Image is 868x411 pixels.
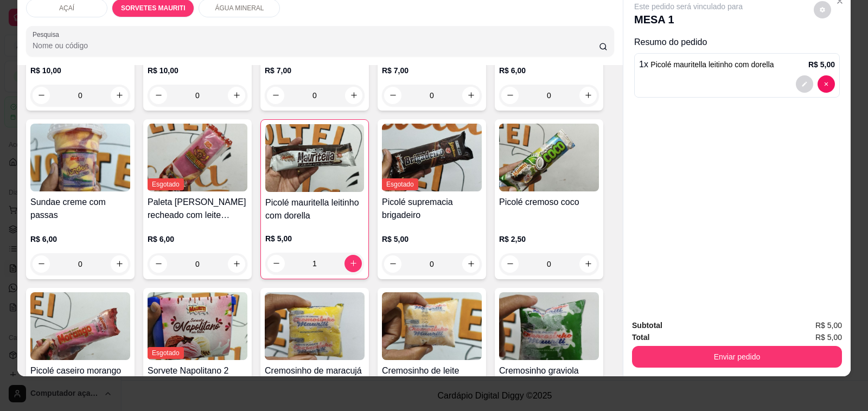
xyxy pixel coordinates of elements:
[632,333,649,342] strong: Total
[345,87,362,104] button: increase-product-quantity
[148,65,247,76] p: R$ 10,00
[499,364,599,377] h4: Cremosinho graviola
[796,75,813,93] button: decrease-product-quantity
[499,196,599,209] h4: Picolé cremoso coco
[384,255,401,273] button: decrease-product-quantity
[462,87,480,104] button: increase-product-quantity
[33,40,599,51] input: Pesquisa
[30,364,130,377] h4: Picolé caseiro morango
[384,87,401,104] button: decrease-product-quantity
[344,255,362,272] button: increase-product-quantity
[30,124,130,191] img: product-image
[382,65,482,76] p: R$ 7,00
[818,75,835,93] button: decrease-product-quantity
[33,255,50,273] button: decrease-product-quantity
[501,255,519,273] button: decrease-product-quantity
[148,178,184,190] span: Esgotado
[499,292,599,360] img: product-image
[815,319,842,331] span: R$ 5,00
[632,346,842,368] button: Enviar pedido
[30,65,130,76] p: R$ 10,00
[150,87,167,104] button: decrease-product-quantity
[579,87,597,104] button: increase-product-quantity
[639,58,774,71] p: 1 x
[265,292,365,360] img: product-image
[148,196,247,222] h4: Paleta [PERSON_NAME] recheado com leite condensado
[499,65,599,76] p: R$ 6,00
[382,196,482,222] h4: Picolé supremacia brigadeiro
[59,4,74,12] p: AÇAÍ
[267,255,285,272] button: decrease-product-quantity
[634,36,840,49] p: Resumo do pedido
[579,255,597,273] button: increase-product-quantity
[265,196,364,222] h4: Picolé mauritella leitinho com dorella
[650,60,774,69] span: Picolé mauritella leitinho com dorella
[382,124,482,191] img: product-image
[33,87,50,104] button: decrease-product-quantity
[265,124,364,192] img: product-image
[148,347,184,359] span: Esgotado
[462,255,480,273] button: increase-product-quantity
[382,292,482,360] img: product-image
[265,364,365,377] h4: Cremosinho de maracujá
[808,59,835,70] p: R$ 5,00
[228,87,245,104] button: increase-product-quantity
[632,321,662,330] strong: Subtotal
[814,1,831,18] button: decrease-product-quantity
[382,364,482,390] h4: Cremosinho de leite condensado
[33,30,63,39] label: Pesquisa
[30,234,130,245] p: R$ 6,00
[815,331,842,343] span: R$ 5,00
[30,292,130,360] img: product-image
[634,1,743,12] p: Este pedido será vinculado para
[382,234,482,245] p: R$ 5,00
[634,12,743,27] p: MESA 1
[111,87,128,104] button: increase-product-quantity
[265,65,365,76] p: R$ 7,00
[267,87,284,104] button: decrease-product-quantity
[382,178,418,190] span: Esgotado
[499,234,599,245] p: R$ 2,50
[215,4,264,12] p: ÁGUA MINERAL
[148,234,247,245] p: R$ 6,00
[148,364,247,390] h4: Sorvete Napolitano 2 Litros
[148,292,247,360] img: product-image
[150,255,167,273] button: decrease-product-quantity
[121,4,185,12] p: SORVETES MAURITI
[228,255,245,273] button: increase-product-quantity
[111,255,128,273] button: increase-product-quantity
[265,233,364,244] p: R$ 5,00
[501,87,519,104] button: decrease-product-quantity
[148,124,247,191] img: product-image
[499,124,599,191] img: product-image
[30,196,130,222] h4: Sundae creme com passas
